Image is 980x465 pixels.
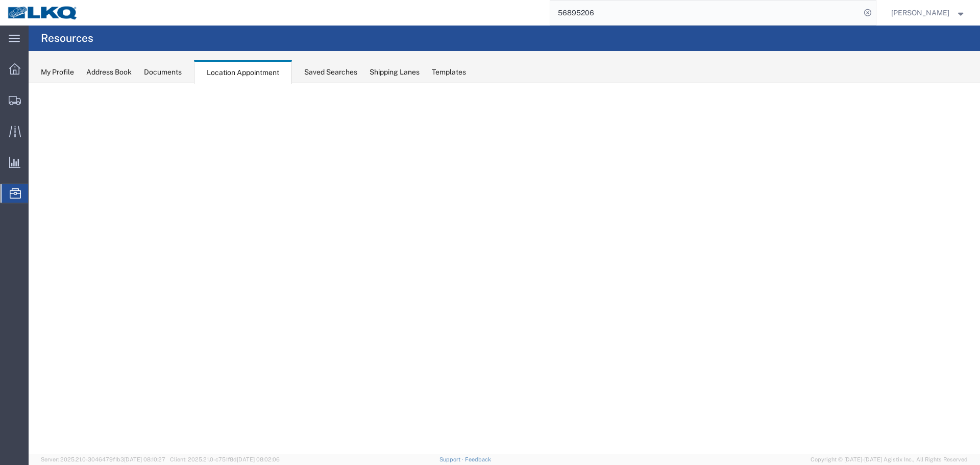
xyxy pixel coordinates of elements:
div: Saved Searches [304,67,357,78]
span: Copyright © [DATE]-[DATE] Agistix Inc., All Rights Reserved [811,455,968,464]
span: [DATE] 08:02:06 [237,456,280,462]
div: Location Appointment [194,60,292,84]
div: Documents [144,67,182,78]
div: Templates [432,67,466,78]
span: [DATE] 08:10:27 [124,456,165,462]
span: Server: 2025.21.0-3046479f1b3 [41,456,165,462]
span: Client: 2025.21.0-c751f8d [170,456,280,462]
span: Lea Merryweather [891,7,949,18]
div: Address Book [86,67,132,78]
iframe: FS Legacy Container [29,83,980,454]
div: Shipping Lanes [370,67,420,78]
a: Support [439,456,465,462]
div: My Profile [41,67,74,78]
a: Feedback [465,456,491,462]
button: [PERSON_NAME] [891,7,966,19]
img: logo [7,5,79,20]
h4: Resources [41,26,93,51]
input: Search for shipment number, reference number [550,1,861,25]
